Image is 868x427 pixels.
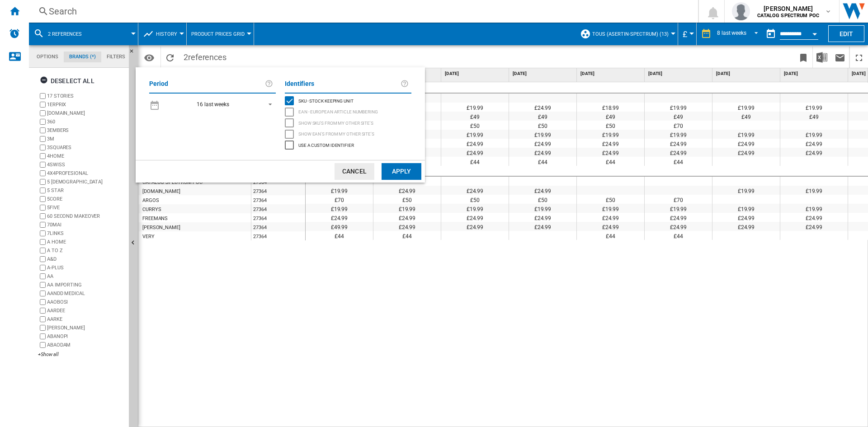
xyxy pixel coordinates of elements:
div: 16 last weeks [197,101,229,108]
span: SKU - Stock Keeping Unit [298,97,354,103]
button: Apply [382,163,421,180]
span: EAN - European Article Numbering [298,108,378,114]
md-checkbox: Show SKU'S from my other site's [285,117,411,129]
md-checkbox: EAN - European Article Numbering [285,107,411,118]
span: Show SKU'S from my other site's [298,119,373,126]
md-checkbox: Use a custom identifier [285,140,411,151]
span: Use a custom identifier [298,141,354,148]
md-checkbox: SKU - Stock Keeping Unit [285,95,411,107]
md-checkbox: Show EAN's from my other site's [285,129,411,140]
md-select: REPORTS.WIZARD.STEPS.REPORT.STEPS.REPORT_OPTIONS.PERIOD: 16 last weeks [165,98,276,111]
label: Period [149,79,265,89]
button: Cancel [335,163,374,180]
span: Show EAN's from my other site's [298,130,374,136]
label: Identifiers [285,79,401,89]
